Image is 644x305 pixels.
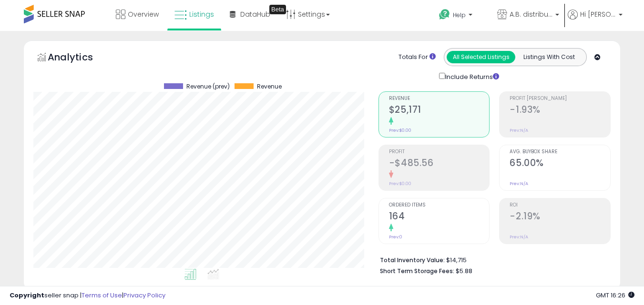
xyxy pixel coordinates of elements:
[510,203,610,208] span: ROI
[380,254,603,265] li: $14,715
[48,50,112,66] h5: Analytics
[510,10,552,19] span: A.B. distribution
[389,203,490,208] span: Ordered Items
[510,128,528,133] small: Prev: N/A
[510,234,528,240] small: Prev: N/A
[510,96,610,101] span: Profit [PERSON_NAME]
[389,104,490,117] h2: $25,171
[399,53,436,62] div: Totals For
[515,51,583,63] button: Listings With Cost
[510,211,610,224] h2: -2.19%
[510,157,610,170] h2: 65.00%
[439,9,450,20] i: Get Help
[389,128,411,133] small: Prev: $0.00
[510,181,528,187] small: Prev: N/A
[82,291,122,300] a: Terms of Use
[128,10,159,19] span: Overview
[431,1,489,31] a: Help
[189,10,214,19] span: Listings
[456,266,472,275] span: $5.88
[10,291,44,300] strong: Copyright
[389,181,411,187] small: Prev: $0.00
[240,10,270,19] span: DataHub
[186,83,230,90] span: Revenue (prev)
[447,51,515,63] button: All Selected Listings
[389,149,490,155] span: Profit
[380,256,445,264] b: Total Inventory Value:
[453,11,466,19] span: Help
[510,149,610,155] span: Avg. Buybox Share
[269,5,286,14] div: Tooltip anchor
[389,211,490,224] h2: 164
[10,291,165,300] div: seller snap | |
[257,83,282,90] span: Revenue
[389,157,490,170] h2: -$485.56
[568,10,623,31] a: Hi [PERSON_NAME]
[389,234,402,240] small: Prev: 0
[389,96,490,101] span: Revenue
[580,10,616,19] span: Hi [PERSON_NAME]
[123,291,165,300] a: Privacy Policy
[380,267,454,275] b: Short Term Storage Fees:
[510,104,610,117] h2: -1.93%
[596,291,634,300] span: 2025-09-15 16:26 GMT
[432,71,511,82] div: Include Returns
